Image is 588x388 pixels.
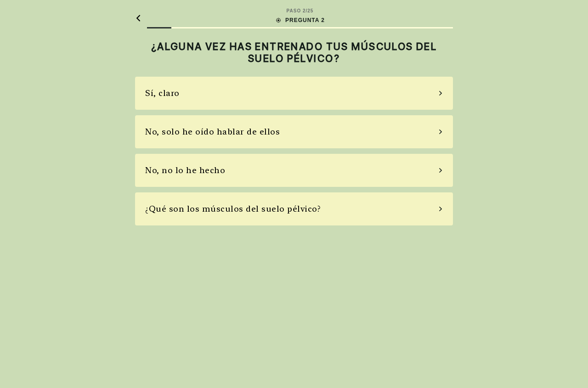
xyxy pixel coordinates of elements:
div: PASO 2 / 25 [287,7,314,14]
div: No, no lo he hecho [145,164,225,176]
div: ¿Qué son los músculos del suelo pélvico? [145,202,321,215]
div: PREGUNTA 2 [275,16,325,24]
h2: ¿ALGUNA VEZ HAS ENTRENADO TUS MÚSCULOS DEL SUELO PÉLVICO? [135,40,453,65]
div: Sí, claro [145,87,180,99]
div: No, solo he oído hablar de ellos [145,125,280,138]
